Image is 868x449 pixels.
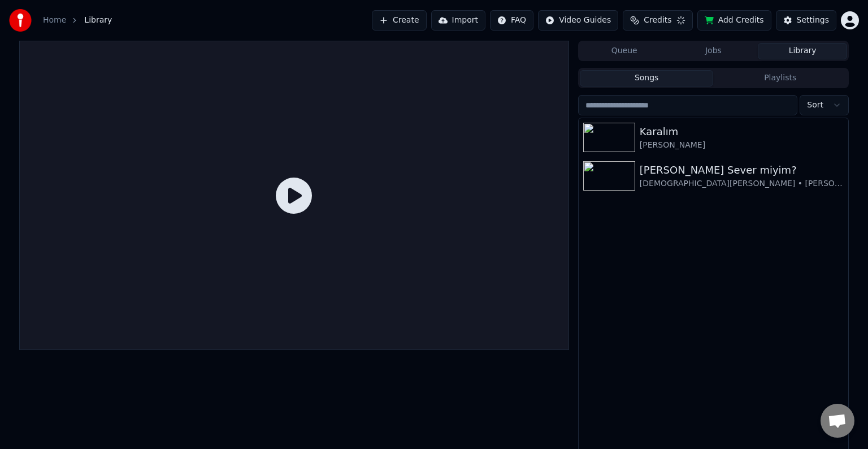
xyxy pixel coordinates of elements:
button: Create [372,10,427,31]
div: Settings [797,15,829,26]
button: FAQ [490,10,533,31]
button: Import [431,10,485,31]
div: Karalım [640,124,844,140]
a: Açık sohbet [821,404,854,438]
button: Settings [776,10,836,31]
button: Library [758,43,847,59]
div: [PERSON_NAME] Sever miyim? [640,162,844,178]
button: Playlists [713,70,847,87]
nav: breadcrumb [43,15,112,26]
button: Credits [623,10,692,31]
button: Add Credits [697,10,771,31]
button: Songs [580,70,714,87]
button: Jobs [669,43,758,59]
span: Credits [644,15,671,26]
span: Sort [807,100,823,111]
button: Video Guides [538,10,618,31]
img: youka [9,9,32,32]
a: Home [43,15,66,26]
button: Queue [580,43,669,59]
span: Library [84,15,112,26]
div: [DEMOGRAPHIC_DATA][PERSON_NAME] • [PERSON_NAME] [640,178,844,189]
div: [PERSON_NAME] [640,140,844,151]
